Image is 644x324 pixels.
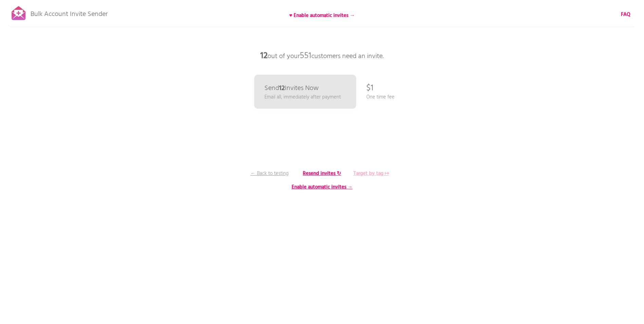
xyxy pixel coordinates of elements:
p: ← Back to testing [244,170,295,177]
b: ♥ Enable automatic invites → [289,12,355,20]
a: Send12Invites Now Email all, immediately after payment [254,75,356,109]
p: Email all, immediately after payment [264,93,341,101]
p: Send Invites Now [264,85,319,92]
p: $1 [366,78,373,98]
b: Target by tag ↦ [353,169,389,178]
b: Enable automatic invites → [292,183,353,191]
span: 551 [300,49,311,63]
p: out of your customers need an invite. [220,46,424,66]
a: FAQ [621,11,630,18]
p: Bulk Account Invite Sender [31,4,108,21]
p: One time fee [366,93,394,101]
b: 12 [260,49,268,63]
b: Resend invites ↻ [303,169,341,178]
b: FAQ [621,11,630,19]
b: 12 [279,83,285,94]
